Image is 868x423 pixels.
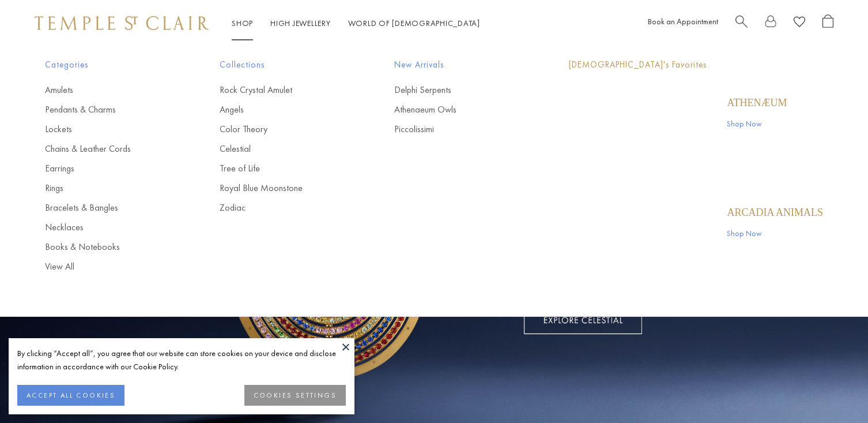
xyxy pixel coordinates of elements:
a: Royal Blue Moonstone [220,182,348,194]
img: Temple St. Clair [35,16,209,30]
nav: Main navigation [232,16,480,31]
a: Chains & Leather Cords [45,143,173,155]
a: ShopShop [232,18,253,28]
div: By clicking “Accept all”, you agree that our website can store cookies on your device and disclos... [17,347,346,373]
a: View Wishlist [794,14,805,32]
a: Open Shopping Bag [822,14,833,32]
a: World of [DEMOGRAPHIC_DATA]World of [DEMOGRAPHIC_DATA] [348,18,480,28]
a: Rings [45,182,173,194]
a: Necklaces [45,221,173,234]
a: Zodiac [220,201,348,214]
span: Categories [45,58,173,72]
a: Earrings [45,162,173,175]
a: Rock Crystal Amulet [220,84,348,96]
a: Lockets [45,123,173,136]
a: ARCADIA ANIMALS [727,206,823,219]
a: Pendants & Charms [45,103,173,116]
a: High JewelleryHigh Jewellery [270,18,331,28]
a: Celestial [220,143,348,155]
a: Piccolissimi [394,123,523,136]
a: Tree of Life [220,162,348,175]
iframe: Gorgias live chat messenger [810,369,856,411]
a: Amulets [45,84,173,96]
p: [DEMOGRAPHIC_DATA]'s Favorites [569,58,823,72]
a: Shop Now [727,117,787,130]
a: Angels [220,103,348,116]
a: Search [735,14,748,32]
a: Book an Appointment [648,16,718,27]
a: Color Theory [220,123,348,136]
a: Delphi Serpents [394,84,523,96]
span: Collections [220,58,348,72]
button: ACCEPT ALL COOKIES [17,385,124,406]
a: Athenæum [727,96,787,109]
a: View All [45,260,173,273]
a: Shop Now [727,227,823,239]
a: Athenaeum Owls [394,103,523,116]
button: COOKIES SETTINGS [244,385,346,406]
span: New Arrivals [394,58,523,72]
a: Bracelets & Bangles [45,201,173,214]
a: Books & Notebooks [45,241,173,253]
